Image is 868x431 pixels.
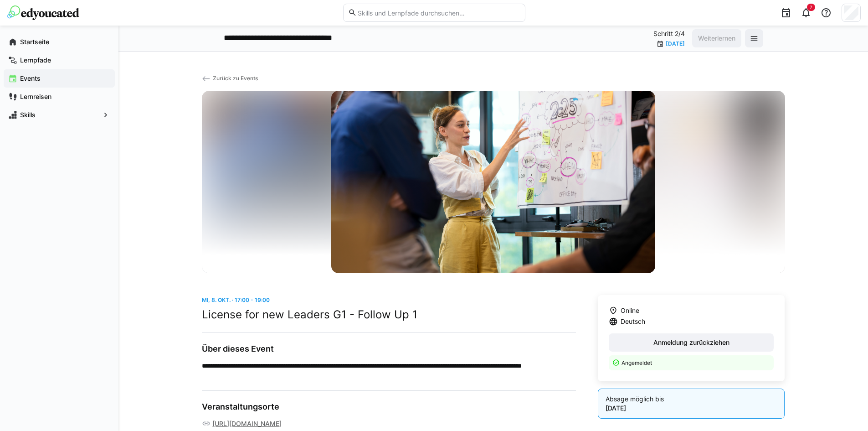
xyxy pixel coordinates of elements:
[202,296,270,303] span: Mi, 8. Okt. · 17:00 - 19:00
[621,359,769,367] p: Angemeldet
[213,75,258,82] span: Zurück zu Events
[621,306,639,315] span: Online
[606,404,777,413] p: [DATE]
[609,333,774,352] button: Anmeldung zurückziehen
[697,34,737,43] span: Weiterlernen
[621,317,645,326] span: Deutsch
[692,29,741,47] button: Weiterlernen
[652,338,731,347] span: Anmeldung zurückziehen
[202,402,576,412] h3: Veranstaltungsorte
[606,395,777,404] p: Absage möglich bis
[666,41,685,47] div: [DATE]
[202,344,576,354] h3: Über dieses Event
[810,5,812,10] span: 7
[202,308,576,322] h2: License for new Leaders G1 - Follow Up 1
[357,9,520,17] input: Skills und Lernpfade durchsuchen…
[212,419,282,428] a: [URL][DOMAIN_NAME]
[202,75,258,82] a: Zurück zu Events
[653,29,685,38] p: Schritt 2/4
